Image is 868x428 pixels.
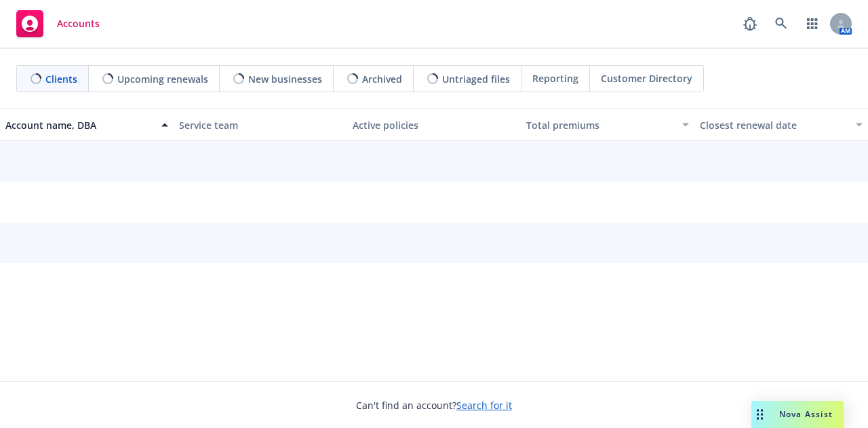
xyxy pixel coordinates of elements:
[179,118,342,132] div: Service team
[799,10,826,37] a: Switch app
[57,18,100,29] span: Accounts
[601,71,692,85] span: Customer Directory
[356,398,512,412] span: Can't find an account?
[700,118,848,132] div: Closest renewal date
[353,118,515,132] div: Active policies
[442,72,510,86] span: Untriaged files
[521,109,694,141] button: Total premiums
[768,10,795,37] a: Search
[45,72,77,86] span: Clients
[117,72,208,86] span: Upcoming renewals
[362,72,402,86] span: Archived
[11,5,105,43] a: Accounts
[751,401,768,428] div: Drag to move
[532,71,578,85] span: Reporting
[736,10,764,37] a: Report a Bug
[5,118,153,132] div: Account name, DBA
[248,72,322,86] span: New businesses
[456,399,512,412] a: Search for it
[751,401,844,428] button: Nova Assist
[526,118,674,132] div: Total premiums
[347,109,521,141] button: Active policies
[694,109,868,141] button: Closest renewal date
[174,109,347,141] button: Service team
[779,408,833,420] span: Nova Assist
